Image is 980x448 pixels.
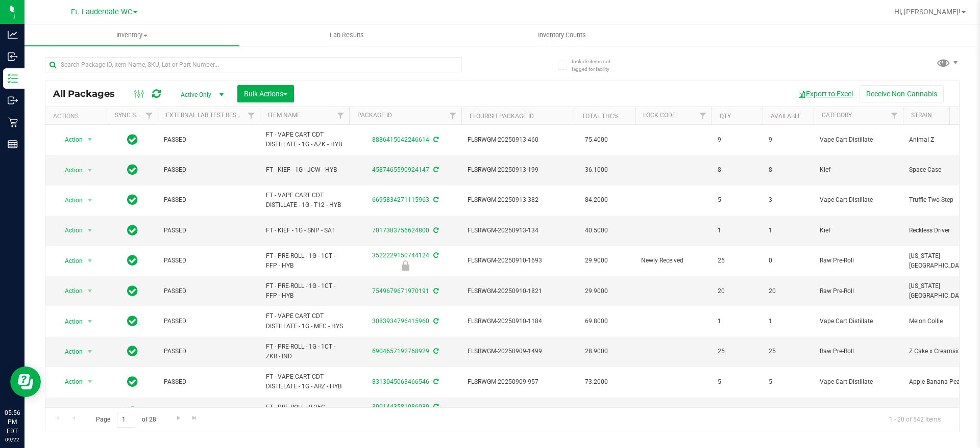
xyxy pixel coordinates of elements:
span: 28.9000 [580,344,613,359]
span: Kief [820,226,897,235]
span: Action [56,405,83,419]
span: 69.8000 [580,314,613,329]
span: FT - VAPE CART CDT DISTILLATE - 1G - T12 - HYB [266,191,343,210]
button: Receive Non-Cannabis [860,85,944,102]
a: 7549679671970191 [372,287,429,295]
span: 0 [769,256,807,266]
span: 25 [718,256,756,266]
span: PASSED [164,256,254,266]
button: Bulk Actions [237,85,294,102]
p: 05:56 PM EDT [5,408,20,436]
span: 1 - 20 of 542 items [881,412,949,427]
span: 73.2000 [580,375,613,389]
span: FT - PRE-ROLL - 0.35G - 10CT - IND [266,403,343,422]
a: Filter [886,107,903,124]
span: FT - VAPE CART CDT DISTILLATE - 1G - AZK - HYB [266,130,343,149]
span: Include items not tagged for facility [572,58,623,73]
span: Action [56,254,83,268]
a: Go to the next page [171,412,186,426]
span: 1 [769,317,807,326]
span: 75.4000 [580,133,613,147]
span: Hi, [PERSON_NAME]! [894,8,961,16]
span: PASSED [164,317,254,326]
span: 9 [769,135,807,145]
span: FLSRWGM-20250909-1499 [468,347,568,356]
a: Filter [243,107,260,124]
span: In Sync [127,223,138,238]
span: Raw Pre-Roll [820,286,897,296]
span: In Sync [127,133,138,147]
span: PASSED [164,165,254,175]
span: select [84,223,96,238]
span: 36.1000 [580,163,613,177]
input: Search Package ID, Item Name, SKU, Lot or Part Number... [45,57,462,72]
a: Filter [332,107,349,124]
span: Newly Received [641,256,705,266]
span: Raw Pre-Roll [820,256,897,266]
span: FLSRWGM-20250913-460 [468,135,568,145]
span: In Sync [127,284,138,298]
inline-svg: Inventory [8,73,18,84]
div: Newly Received [348,260,463,271]
inline-svg: Retail [8,117,18,127]
span: select [84,193,96,207]
span: Action [56,375,83,389]
span: FLSRWGM-20250913-134 [468,226,568,235]
span: Sync from Compliance System [432,348,438,355]
span: Inventory [24,31,239,40]
a: Filter [695,107,712,124]
inline-svg: Inbound [8,51,18,62]
span: select [84,345,96,359]
span: Raw Pre-Roll [820,347,897,356]
a: Available [771,113,801,120]
span: 29.9000 [580,253,613,268]
span: PASSED [164,377,254,387]
span: Vape Cart Distillate [820,135,897,145]
inline-svg: Outbound [8,95,18,106]
span: 3 [769,195,807,205]
span: FT - PRE-ROLL - 1G - 1CT - ZKR - IND [266,342,343,361]
inline-svg: Reports [8,139,18,149]
span: 5 [718,195,756,205]
span: FLSRWGM-20250910-1821 [468,286,568,296]
span: select [84,284,96,298]
span: Sync from Compliance System [432,403,438,410]
a: External Lab Test Result [166,112,246,119]
span: In Sync [127,344,138,358]
span: PASSED [164,226,254,235]
span: FLSRWGM-20250910-1693 [468,256,568,266]
span: 1 [769,226,807,235]
a: Inventory Counts [454,24,669,46]
input: 1 [117,412,135,428]
a: Filter [445,107,461,124]
span: Kief [820,165,897,175]
a: Lock Code [643,112,676,119]
p: 09/22 [5,436,20,443]
inline-svg: Analytics [8,30,18,40]
a: 3901443581086039 [372,403,429,410]
span: 29.9000 [580,284,613,299]
span: select [84,133,96,147]
button: Export to Excel [791,85,860,102]
span: Action [56,223,83,238]
span: select [84,405,96,419]
a: Strain [911,112,932,119]
span: Vape Cart Distillate [820,317,897,326]
a: Sync Status [115,112,154,119]
span: Sync from Compliance System [432,252,438,259]
div: Actions [53,113,103,120]
span: In Sync [127,375,138,389]
span: 1 [718,317,756,326]
span: 8 [718,165,756,175]
span: Vape Cart Distillate [820,195,897,205]
iframe: Resource center [10,366,41,397]
span: select [84,314,96,329]
a: Inventory [24,24,239,46]
span: PASSED [164,195,254,205]
span: FT - PRE-ROLL - 1G - 1CT - FFP - HYB [266,251,343,271]
a: 4587465590924147 [372,166,429,173]
span: Sync from Compliance System [432,227,438,234]
span: 25 [769,347,807,356]
a: Qty [720,113,731,120]
span: 25 [718,347,756,356]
